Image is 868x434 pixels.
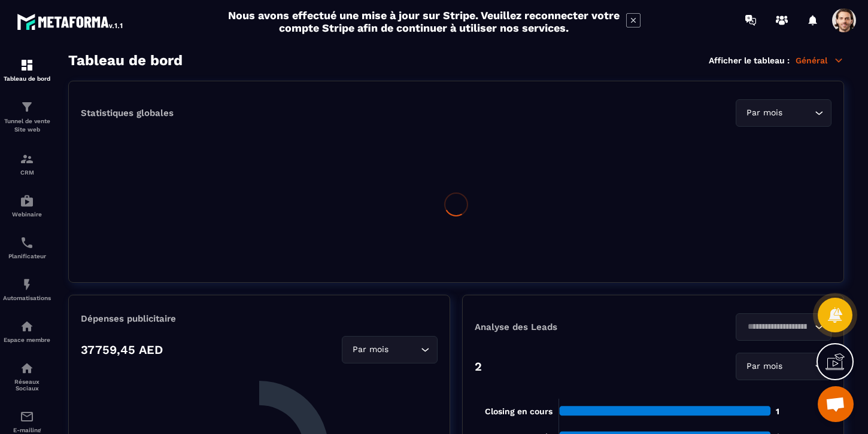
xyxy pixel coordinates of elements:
img: formation [20,152,34,166]
p: Espace membre [3,337,51,343]
p: Automatisations [3,295,51,301]
h3: Tableau de bord [68,52,183,69]
p: Analyse des Leads [475,322,653,332]
img: formation [20,58,34,72]
p: Tunnel de vente Site web [3,117,51,134]
a: formationformationTunnel de vente Site web [3,91,51,143]
p: Dépenses publicitaire [81,313,438,324]
tspan: Closing en cours [485,407,553,417]
a: formationformationCRM [3,143,51,185]
a: formationformationTableau de bord [3,49,51,91]
a: social-networksocial-networkRéseaux Sociaux [3,352,51,401]
div: Search for option [736,99,831,127]
p: CRM [3,169,51,176]
p: Afficher le tableau : [709,56,790,65]
p: Général [796,55,844,66]
p: Réseaux Sociaux [3,378,51,392]
p: 2 [475,359,482,374]
p: Planificateur [3,253,51,259]
a: automationsautomationsAutomatisations [3,268,51,310]
img: automations [20,319,34,334]
img: scheduler [20,236,34,250]
div: Mở cuộc trò chuyện [818,386,854,422]
span: Par mois [743,106,785,120]
input: Search for option [743,320,812,334]
p: Statistiques globales [81,108,174,118]
img: automations [20,277,34,292]
span: Par mois [350,343,391,356]
p: E-mailing [3,427,51,433]
input: Search for option [391,343,418,356]
div: Search for option [736,313,831,341]
span: Par mois [743,360,785,373]
img: formation [20,100,34,114]
p: Webinaire [3,211,51,218]
div: Search for option [342,336,438,363]
img: social-network [20,361,34,375]
h2: Nous avons effectué une mise à jour sur Stripe. Veuillez reconnecter votre compte Stripe afin de ... [227,9,620,34]
img: logo [17,11,125,32]
img: email [20,409,34,424]
p: 37 759,45 AED [81,343,163,357]
p: Tableau de bord [3,75,51,82]
a: automationsautomationsEspace membre [3,310,51,352]
img: automations [20,194,34,208]
a: automationsautomationsWebinaire [3,185,51,227]
input: Search for option [785,360,812,373]
a: schedulerschedulerPlanificateur [3,227,51,268]
div: Search for option [736,353,831,380]
input: Search for option [785,106,812,120]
